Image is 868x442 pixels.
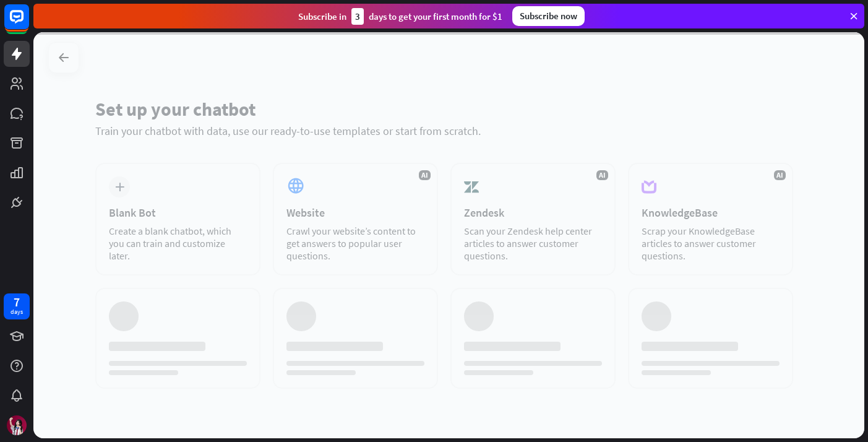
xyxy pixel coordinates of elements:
[14,297,20,308] div: 7
[512,6,585,26] div: Subscribe now
[11,308,23,316] div: days
[4,293,30,319] a: 7 days
[351,8,364,25] div: 3
[298,8,502,25] div: Subscribe in days to get your first month for $1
